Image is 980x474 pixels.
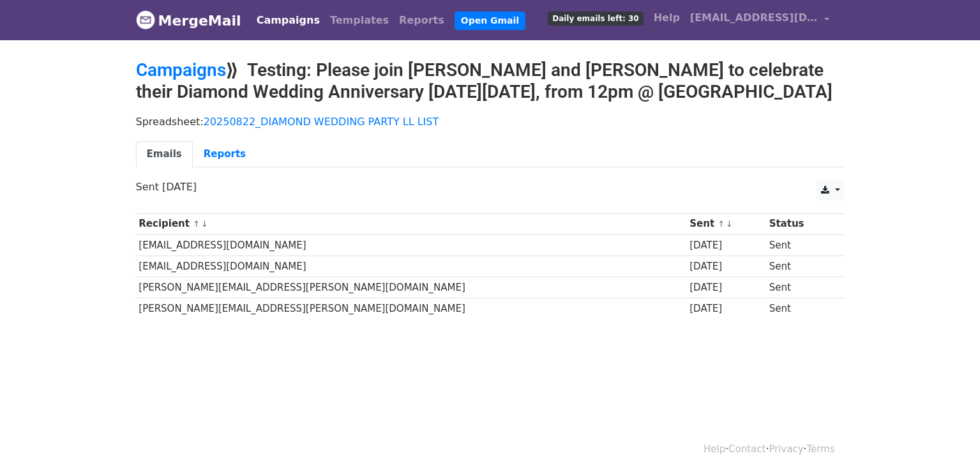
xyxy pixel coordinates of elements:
[136,10,155,29] img: MergeMail logo
[685,5,834,35] a: [EMAIL_ADDRESS][DOMAIN_NAME]
[686,213,765,234] th: Sent
[718,219,725,229] a: ↑
[455,11,525,30] a: Open Gmail
[201,219,208,229] a: ↓
[136,115,845,128] p: Spreadsheet:
[543,5,648,31] a: Daily emails left: 30
[136,59,845,102] h2: ⟫ Testing: Please join [PERSON_NAME] and [PERSON_NAME] to celebrate their Diamond Wedding Anniver...
[726,219,733,229] a: ↓
[136,180,845,194] p: Sent [DATE]
[136,298,687,319] td: [PERSON_NAME][EMAIL_ADDRESS][PERSON_NAME][DOMAIN_NAME]
[728,443,765,455] a: Contact
[136,277,687,298] td: [PERSON_NAME][EMAIL_ADDRESS][PERSON_NAME][DOMAIN_NAME]
[204,116,439,128] a: 20250822_DIAMOND WEDDING PARTY LL LIST
[325,8,394,33] a: Templates
[548,11,643,26] span: Daily emails left: 30
[136,256,687,277] td: [EMAIL_ADDRESS][DOMAIN_NAME]
[193,219,200,229] a: ↑
[136,141,193,167] a: Emails
[193,141,257,167] a: Reports
[649,5,685,31] a: Help
[690,10,818,26] span: [EMAIL_ADDRESS][DOMAIN_NAME]
[252,8,325,33] a: Campaigns
[704,443,725,455] a: Help
[690,259,763,274] div: [DATE]
[766,213,834,234] th: Status
[136,213,687,234] th: Recipient
[690,302,763,316] div: [DATE]
[394,8,449,33] a: Reports
[766,277,834,298] td: Sent
[766,234,834,256] td: Sent
[136,234,687,256] td: [EMAIL_ADDRESS][DOMAIN_NAME]
[769,443,803,455] a: Privacy
[690,280,763,295] div: [DATE]
[766,256,834,277] td: Sent
[766,298,834,319] td: Sent
[806,443,834,455] a: Terms
[136,59,226,80] a: Campaigns
[690,238,763,253] div: [DATE]
[136,7,241,34] a: MergeMail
